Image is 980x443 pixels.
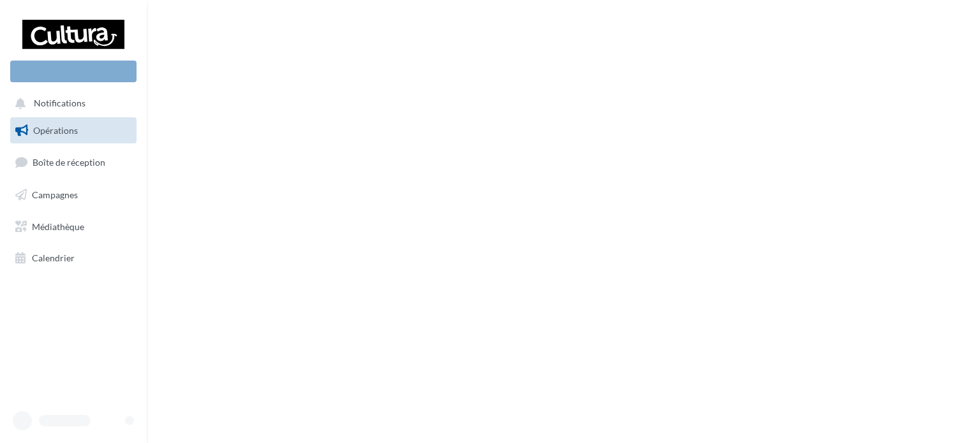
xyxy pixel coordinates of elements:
a: Boîte de réception [8,149,139,176]
span: Notifications [34,98,85,109]
a: Calendrier [8,245,139,272]
span: Campagnes [32,189,78,200]
a: Opérations [8,117,139,144]
span: Médiathèque [32,221,84,231]
span: Opérations [33,125,78,136]
div: Nouvelle campagne [10,61,137,82]
a: Campagnes [8,182,139,208]
span: Calendrier [32,252,75,263]
span: Boîte de réception [33,157,105,168]
a: Médiathèque [8,214,139,240]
